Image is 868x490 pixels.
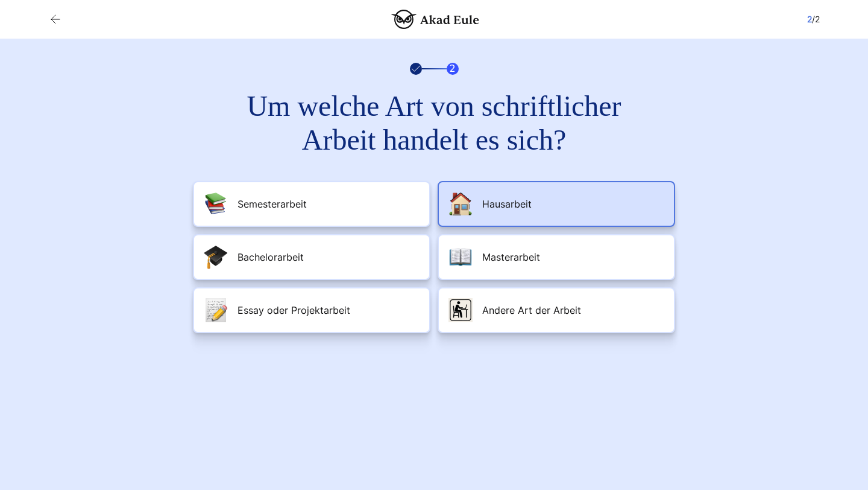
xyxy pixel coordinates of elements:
span: Semesterarbeit [237,197,307,211]
span: 2 [447,63,459,75]
img: logo [391,10,479,29]
h2: Um welche Art von schriftlicher Arbeit handelt es sich? [217,89,651,157]
span: 2 [807,14,812,24]
span: Andere Art der Arbeit [482,303,581,317]
div: / [807,12,820,27]
span: Hausarbeit [482,197,532,211]
span: Bachelorarbeit [237,250,304,264]
span: Essay oder Projektarbeit [237,303,350,317]
span: Masterarbeit [482,250,540,264]
span: 2 [815,14,820,24]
